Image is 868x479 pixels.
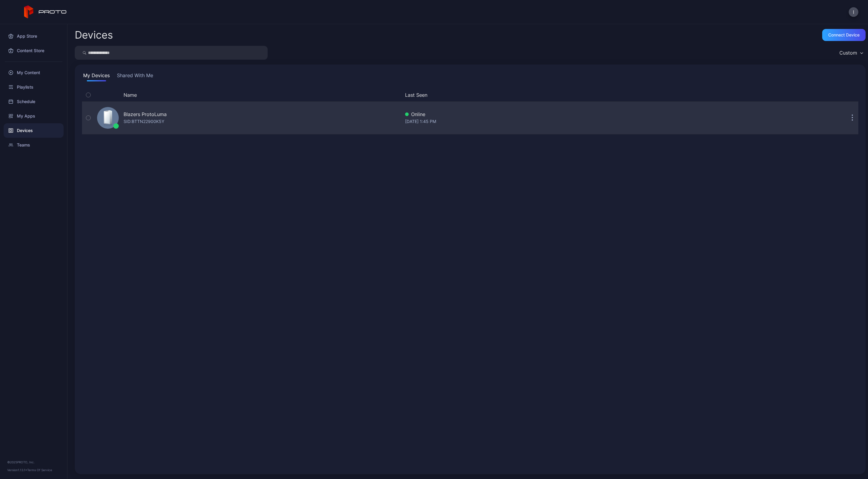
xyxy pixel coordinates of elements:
a: My Content [4,65,64,80]
div: Connect device [828,33,860,37]
div: Custom [839,50,857,56]
a: Terms Of Service [27,468,52,472]
a: App Store [4,29,64,43]
div: Update Device [785,91,839,99]
h2: Devices [75,30,113,40]
span: Version 1.13.1 • [7,468,27,472]
button: I [849,7,858,17]
a: My Apps [4,109,64,123]
a: Teams [4,138,64,152]
button: My Devices [82,72,111,81]
div: Options [846,91,858,99]
div: [DATE] 1:45 PM [405,118,782,125]
div: © 2025 PROTO, Inc. [7,460,60,465]
a: Playlists [4,80,64,94]
button: Last Seen [405,91,780,99]
a: Content Store [4,43,64,58]
button: Connect device [822,29,866,41]
button: Name [124,91,137,99]
a: Schedule [4,94,64,109]
div: Blazers ProtoLuma [124,111,167,118]
div: Online [405,111,782,118]
button: Shared With Me [116,72,154,81]
a: Devices [4,123,64,138]
button: Custom [836,46,866,60]
div: SID: BTTN22900K5Y [124,118,164,125]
